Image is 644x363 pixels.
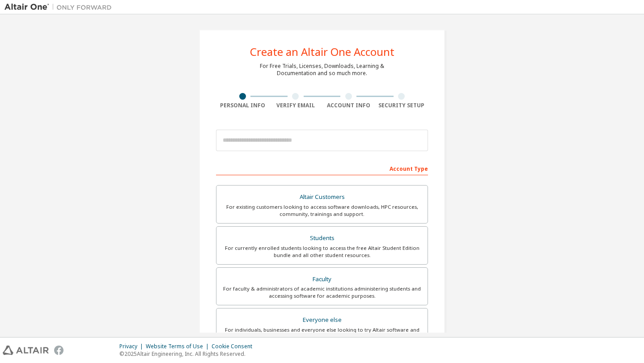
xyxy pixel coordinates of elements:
p: © 2025 Altair Engineering, Inc. All Rights Reserved. [119,350,258,358]
div: Security Setup [375,102,428,109]
div: Faculty [222,273,422,286]
div: Account Type [216,161,428,175]
div: Personal Info [216,102,269,109]
div: For existing customers looking to access software downloads, HPC resources, community, trainings ... [222,203,422,218]
div: For Free Trials, Licenses, Downloads, Learning & Documentation and so much more. [260,63,384,77]
div: Account Info [322,102,375,109]
div: Verify Email [269,102,322,109]
div: Cookie Consent [212,343,258,350]
img: facebook.svg [54,346,64,355]
div: Altair Customers [222,191,422,203]
div: Privacy [119,343,146,350]
div: Create an Altair One Account [250,46,394,57]
img: Altair One [4,3,116,12]
div: Everyone else [222,314,422,326]
div: Website Terms of Use [146,343,212,350]
div: For faculty & administrators of academic institutions administering students and accessing softwa... [222,285,422,300]
img: altair_logo.svg [3,346,49,355]
div: For currently enrolled students looking to access the free Altair Student Edition bundle and all ... [222,245,422,259]
div: For individuals, businesses and everyone else looking to try Altair software and explore our prod... [222,326,422,341]
div: Students [222,232,422,245]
